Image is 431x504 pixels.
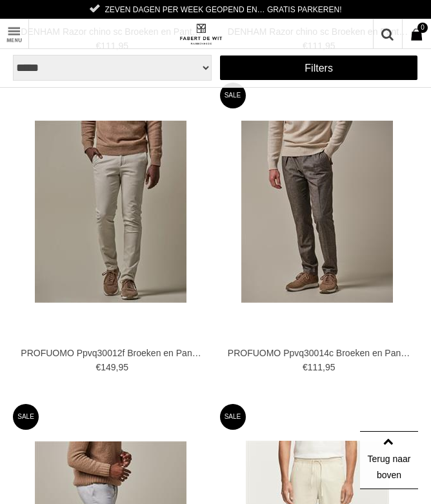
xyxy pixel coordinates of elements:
span: 111 [308,362,323,372]
span: , [323,362,325,372]
span: 95 [325,362,336,372]
span: € [303,362,308,372]
span: 149 [101,362,115,372]
span: 0 [417,23,428,33]
a: Terug naar boven [360,431,418,489]
img: Fabert de Wit [178,23,223,45]
a: Fabert de Wit [114,19,317,48]
span: 95 [118,362,128,372]
img: PROFUOMO Ppvq30014c Broeken en Pantalons [241,121,393,303]
a: PROFUOMO Ppvq30012f Broeken en Pantalons [21,347,203,359]
img: PROFUOMO Ppvq30012f Broeken en Pantalons [35,121,186,303]
a: PROFUOMO Ppvq30014c Broeken en Pantalons [228,347,410,359]
span: , [116,362,119,372]
span: € [95,362,101,372]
